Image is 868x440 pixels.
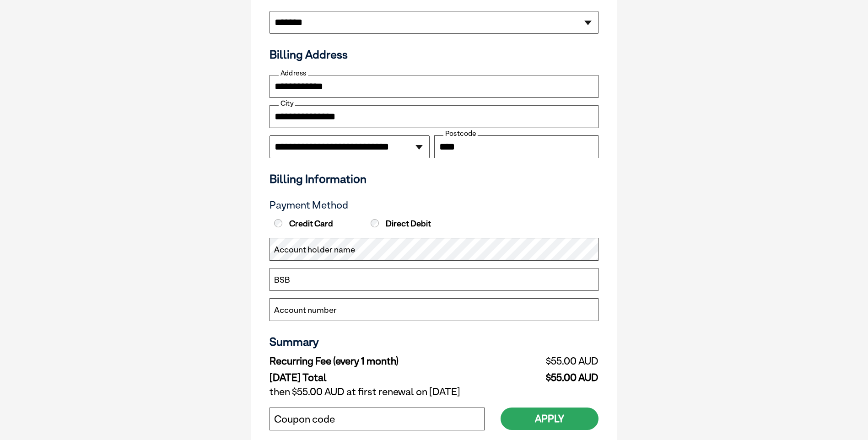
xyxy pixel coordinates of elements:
input: Direct Debit [371,219,379,227]
label: Postcode [443,129,478,138]
td: [DATE] Total [270,370,501,384]
h3: Payment Method [270,199,598,211]
label: Credit Card [272,219,366,229]
input: Credit Card [274,219,282,227]
td: $55.00 AUD [501,370,598,384]
label: Coupon code [274,413,335,425]
h3: Summary [270,335,598,349]
td: then $55.00 AUD at first renewal on [DATE] [270,384,598,400]
label: BSB [274,274,290,286]
td: $55.00 AUD [501,353,598,370]
label: Direct Debit [368,219,463,229]
button: Apply [501,408,598,430]
label: Account holder name [274,244,355,256]
h3: Billing Address [270,48,598,61]
label: City [279,99,295,107]
td: Recurring Fee (every 1 month) [270,353,501,370]
h3: Billing Information [270,172,598,186]
label: Account number [274,304,337,316]
label: Address [279,69,308,77]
